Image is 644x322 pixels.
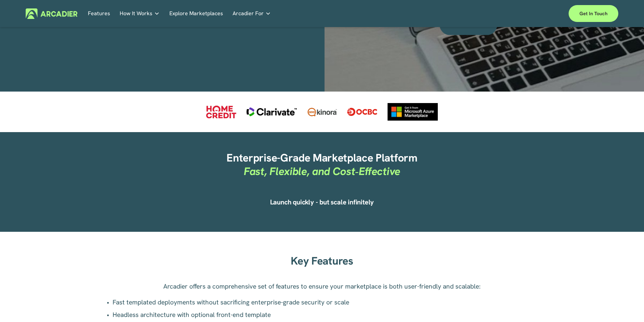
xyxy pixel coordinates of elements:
[113,298,539,307] p: Fast templated deployments without sacrificing enterprise-grade security or scale
[233,9,264,18] span: Arcadier For
[610,290,644,322] iframe: Chat Widget
[113,310,539,320] p: Headless architecture with optional front-end template
[120,9,152,18] span: How It Works
[291,254,353,268] strong: Key Features
[169,8,223,19] a: Explore Marketplaces
[244,164,400,178] em: Fast, Flexible, and Cost‑Effective
[88,8,110,19] a: Features
[226,151,417,165] strong: Enterprise-Grade Marketplace Platform
[106,282,539,291] p: Arcadier offers a comprehensive set of features to ensure your marketplace is both user-friendly ...
[610,290,644,322] div: Sohbet Aracı
[120,8,160,19] a: folder dropdown
[233,8,271,19] a: folder dropdown
[26,8,77,19] img: Arcadier
[569,5,618,22] a: Get in touch
[270,198,374,206] strong: Launch quickly - but scale infinitely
